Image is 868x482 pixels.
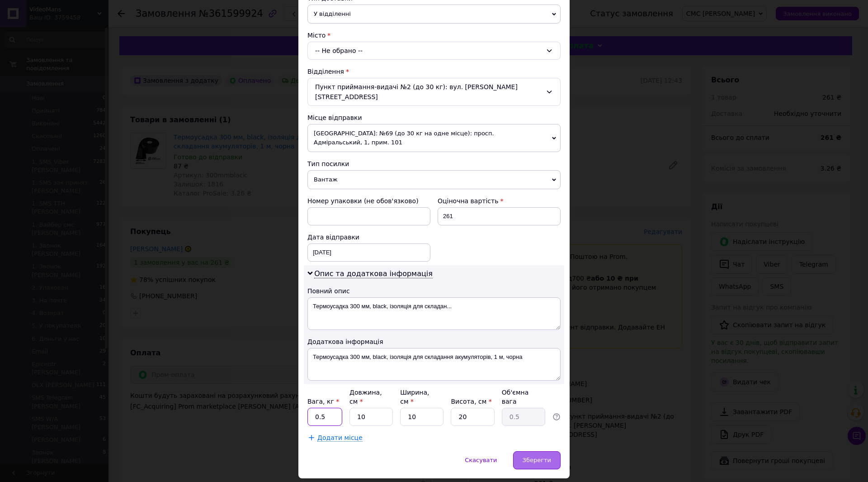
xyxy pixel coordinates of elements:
[400,389,429,405] label: Ширина, см
[307,124,561,152] span: [GEOGRAPHIC_DATA]: №69 (до 30 кг на одне місце): просп. Адміральський, 1, прим. 101
[307,5,561,24] span: У відділенні
[317,434,363,442] span: Додати місце
[307,78,561,106] div: Пункт приймання-видачі №2 (до 30 кг): вул. [PERSON_NAME][STREET_ADDRESS]
[307,42,561,60] div: -- Не обрано --
[307,348,561,381] textarea: Термоусадка 300 мм, black, ізоляція для складання акумуляторів, 1 м, чорна
[349,389,382,405] label: Довжина, см
[307,398,339,405] label: Вага, кг
[502,388,545,406] div: Об'ємна вага
[523,457,551,463] span: Зберегти
[307,233,430,242] div: Дата відправки
[307,160,349,167] span: Тип посилки
[307,337,561,346] div: Додаткова інформація
[307,196,430,205] div: Номер упаковки (не обов'язково)
[438,196,561,205] div: Оціночна вартість
[451,398,491,405] label: Висота, см
[307,114,362,121] span: Місце відправки
[307,67,561,76] div: Відділення
[307,170,561,189] span: Вантаж
[465,457,497,463] span: Скасувати
[307,286,561,296] div: Повний опис
[314,269,433,278] span: Опис та додаткова інформація
[307,297,561,330] textarea: Термоусадка 300 мм, black, ізоляція для складан...
[307,31,561,40] div: Місто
